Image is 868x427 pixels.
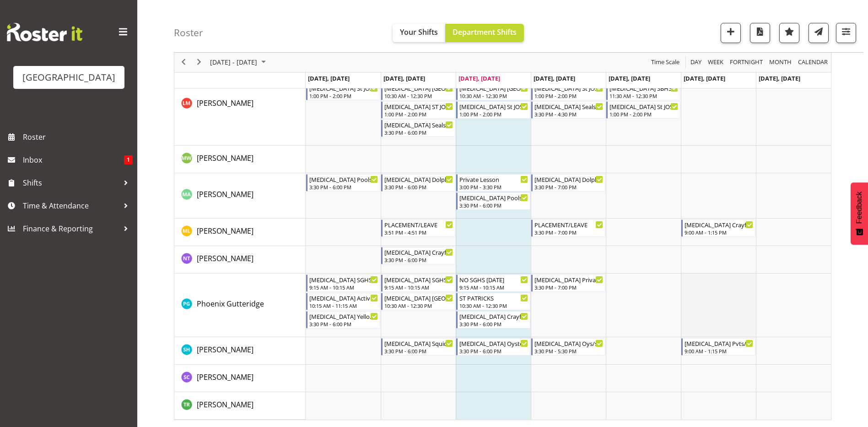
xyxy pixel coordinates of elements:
[768,57,793,68] button: Timeline Month
[609,110,678,118] div: 1:00 PM - 2:00 PM
[456,338,530,356] div: Saelyn Healey"s event - T3 Oyster/Pvts Begin From Wednesday, August 20, 2025 at 3:30:00 PM GMT+12...
[534,275,603,284] div: [MEDICAL_DATA] Privates
[209,57,258,68] span: [DATE] - [DATE]
[23,130,133,144] span: Roster
[809,23,829,43] button: Send a list of all shifts for the selected filtered period to all rostered employees.
[209,57,270,68] button: August 2025
[381,174,455,192] div: Maree Ayto"s event - T3 Dolphins/Sharks Begin From Tuesday, August 19, 2025 at 3:30:00 PM GMT+12:...
[534,74,575,82] span: [DATE], [DATE]
[456,192,530,210] div: Maree Ayto"s event - T3 Poolside Begin From Wednesday, August 20, 2025 at 3:30:00 PM GMT+12:00 En...
[400,27,438,37] span: Your Shifts
[207,53,271,72] div: August 18 - 24, 2025
[531,174,605,192] div: Maree Ayto"s event - T3 Dolphins/Sharks Begin From Thursday, August 21, 2025 at 3:30:00 PM GMT+12...
[531,274,605,292] div: Phoenix Gutteridge"s event - T3 Privates Begin From Thursday, August 21, 2025 at 3:30:00 PM GMT+1...
[459,339,528,348] div: [MEDICAL_DATA] Oyster/Pvts
[685,220,753,229] div: [MEDICAL_DATA] Crayfish/pvt
[174,173,306,219] td: Maree Ayto resource
[197,98,253,108] span: [PERSON_NAME]
[309,302,378,309] div: 10:15 AM - 11:15 AM
[197,372,253,383] a: [PERSON_NAME]
[174,246,306,274] td: Nakita Tuuta resource
[609,74,650,82] span: [DATE], [DATE]
[459,92,528,99] div: 10:30 AM - 12:30 PM
[191,53,207,72] div: next period
[393,24,445,42] button: Your Shifts
[768,57,793,68] span: Month
[381,338,455,356] div: Saelyn Healey"s event - T3 Squids Begin From Tuesday, August 19, 2025 at 3:30:00 PM GMT+12:00 End...
[174,64,306,146] td: Loralye McLean resource
[836,23,856,43] button: Filter Shifts
[22,71,115,84] div: [GEOGRAPHIC_DATA]
[855,192,863,224] span: Feedback
[381,101,455,119] div: Loralye McLean"s event - T3 ST JOSEPH'S Begin From Tuesday, August 19, 2025 at 1:00:00 PM GMT+12:...
[459,183,528,191] div: 3:00 PM - 3:30 PM
[384,247,453,257] div: [MEDICAL_DATA] Crayfish
[534,347,603,355] div: 3:30 PM - 5:30 PM
[456,83,530,100] div: Loralye McLean"s event - T3 ST PATRICKS SCHOOL Begin From Wednesday, August 20, 2025 at 10:30:00 ...
[306,311,380,328] div: Phoenix Gutteridge"s event - T3 Yellow Eyed Penguins Begin From Monday, August 18, 2025 at 3:30:0...
[689,57,703,68] button: Timeline Day
[384,175,453,184] div: [MEDICAL_DATA] Dolphins/Sharks
[174,146,306,173] td: Madison Wills resource
[384,302,453,309] div: 10:30 AM - 12:30 PM
[309,183,378,191] div: 3:30 PM - 6:00 PM
[197,344,253,355] a: [PERSON_NAME]
[384,120,453,129] div: [MEDICAL_DATA] Seals/Sea Lions
[381,247,455,264] div: Nakita Tuuta"s event - T3 Crayfish Begin From Tuesday, August 19, 2025 at 3:30:00 PM GMT+12:00 En...
[178,57,190,68] button: Previous
[706,57,725,68] button: Timeline Week
[681,219,755,237] div: Mark Lieshout"s event - T3 Crayfish/pvt Begin From Saturday, August 23, 2025 at 9:00:00 AM GMT+12...
[23,222,119,235] span: Finance & Reporting
[197,98,253,109] a: [PERSON_NAME]
[384,256,453,263] div: 3:30 PM - 6:00 PM
[728,57,765,68] button: Fortnight
[381,293,455,310] div: Phoenix Gutteridge"s event - T3 ST PATRICKS SCHOOL Begin From Tuesday, August 19, 2025 at 10:30:0...
[456,101,530,119] div: Loralye McLean"s event - T3 St JOSEPH'S Begin From Wednesday, August 20, 2025 at 1:00:00 PM GMT+1...
[456,293,530,310] div: Phoenix Gutteridge"s event - ST PATRICKS Begin From Wednesday, August 20, 2025 at 10:30:00 AM GMT...
[456,174,530,192] div: Maree Ayto"s event - Private Lesson Begin From Wednesday, August 20, 2025 at 3:00:00 PM GMT+12:00...
[309,312,378,321] div: [MEDICAL_DATA] Yellow Eyed Penguins
[197,253,253,264] a: [PERSON_NAME]
[750,23,770,43] button: Download a PDF of the roster according to the set date range.
[309,175,378,184] div: [MEDICAL_DATA] Poolside
[534,183,603,191] div: 3:30 PM - 7:00 PM
[384,92,453,99] div: 10:30 AM - 12:30 PM
[384,220,453,229] div: PLACEMENT/LEAVE
[681,338,755,356] div: Saelyn Healey"s event - T3 Pvts/Crayfish Begin From Saturday, August 23, 2025 at 9:00:00 AM GMT+1...
[609,92,678,99] div: 11:30 AM - 12:30 PM
[7,23,82,41] img: Rosterit website logo
[197,299,264,309] span: Phoenix Gutteridge
[197,372,253,382] span: [PERSON_NAME]
[306,274,380,292] div: Phoenix Gutteridge"s event - T3 SGHS Begin From Monday, August 18, 2025 at 9:15:00 AM GMT+12:00 E...
[650,57,681,68] button: Time Scale
[759,74,800,82] span: [DATE], [DATE]
[197,400,253,410] span: [PERSON_NAME]
[534,229,603,236] div: 3:30 PM - 7:00 PM
[459,302,528,309] div: 10:30 AM - 12:30 PM
[650,57,680,68] span: Time Scale
[306,174,380,192] div: Maree Ayto"s event - T3 Poolside Begin From Monday, August 18, 2025 at 3:30:00 PM GMT+12:00 Ends ...
[685,347,753,355] div: 9:00 AM - 1:15 PM
[384,110,453,118] div: 1:00 PM - 2:00 PM
[531,101,605,119] div: Loralye McLean"s event - T3 Seals Begin From Thursday, August 21, 2025 at 3:30:00 PM GMT+12:00 En...
[174,365,306,392] td: Stephen Cook resource
[534,284,603,291] div: 3:30 PM - 7:00 PM
[193,57,205,68] button: Next
[609,102,678,111] div: [MEDICAL_DATA] St JOSEPH'S
[684,74,725,82] span: [DATE], [DATE]
[197,225,253,236] a: [PERSON_NAME]
[306,293,380,310] div: Phoenix Gutteridge"s event - T3 Active Explorers (not ILT School) Begin From Monday, August 18, 2...
[459,275,528,284] div: NO SGHS [DATE]
[459,110,528,118] div: 1:00 PM - 2:00 PM
[534,175,603,184] div: [MEDICAL_DATA] Dolphins/Sharks
[797,57,829,68] span: calendar
[384,183,453,191] div: 3:30 PM - 6:00 PM
[690,57,702,68] span: Day
[531,219,605,237] div: Mark Lieshout"s event - PLACEMENT/LEAVE Begin From Thursday, August 21, 2025 at 3:30:00 PM GMT+12...
[459,293,528,302] div: ST PATRICKS
[459,284,528,291] div: 9:15 AM - 10:15 AM
[534,92,603,99] div: 1:00 PM - 2:00 PM
[308,74,350,82] span: [DATE], [DATE]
